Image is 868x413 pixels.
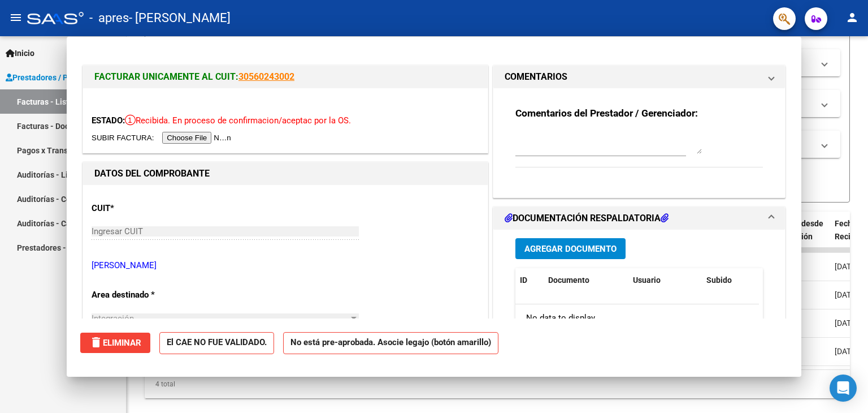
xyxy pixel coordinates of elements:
span: - [PERSON_NAME] [129,6,231,31]
div: Open Intercom Messenger [830,375,857,402]
span: - apres [89,6,129,31]
strong: Comentarios del Prestador / Gerenciador: [515,107,698,119]
a: 30560243002 [238,71,294,82]
mat-icon: menu [9,11,23,24]
span: Integración [92,313,134,324]
button: Agregar Documento [515,238,626,259]
span: Prestadores / Proveedores [6,71,108,84]
datatable-header-cell: Días desde Emisión [779,212,830,261]
strong: El CAE NO FUE VALIDADO. [159,332,274,354]
datatable-header-cell: ID [515,268,544,292]
mat-icon: delete [89,335,103,349]
div: 4 total [145,370,850,398]
strong: No está pre-aprobada. Asocie legajo (botón amarillo) [283,332,498,354]
span: [DATE] [835,262,858,271]
span: Agregar Documento [524,244,617,254]
datatable-header-cell: Acción [758,268,815,292]
h1: COMENTARIOS [505,70,567,84]
span: [DATE] [835,319,858,328]
span: Eliminar [89,338,141,348]
button: Eliminar [80,333,150,353]
div: No data to display [515,304,759,333]
datatable-header-cell: Subido [702,268,758,292]
datatable-header-cell: Documento [544,268,628,292]
mat-expansion-panel-header: DOCUMENTACIÓN RESPALDATORIA [493,207,785,230]
h1: DOCUMENTACIÓN RESPALDATORIA [505,212,669,225]
p: Area destinado * [92,289,208,302]
mat-expansion-panel-header: COMENTARIOS [493,66,785,88]
span: [DATE] [835,290,858,299]
span: Fecha Recibido [835,219,866,241]
span: Usuario [633,276,661,285]
div: COMENTARIOS [493,88,785,197]
span: FACTURAR UNICAMENTE AL CUIT: [94,71,238,82]
span: Días desde Emisión [784,219,823,241]
span: Documento [548,276,589,285]
span: [DATE] [835,347,858,356]
span: ESTADO: [92,115,125,126]
p: CUIT [92,202,208,215]
p: [PERSON_NAME] [92,259,479,272]
span: Subido [706,276,732,285]
mat-icon: person [845,11,859,24]
span: Recibida. En proceso de confirmacion/aceptac por la OS. [125,115,351,126]
datatable-header-cell: Usuario [628,268,702,292]
span: Inicio [6,47,34,59]
strong: DATOS DEL COMPROBANTE [94,168,210,179]
span: ID [520,276,527,285]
